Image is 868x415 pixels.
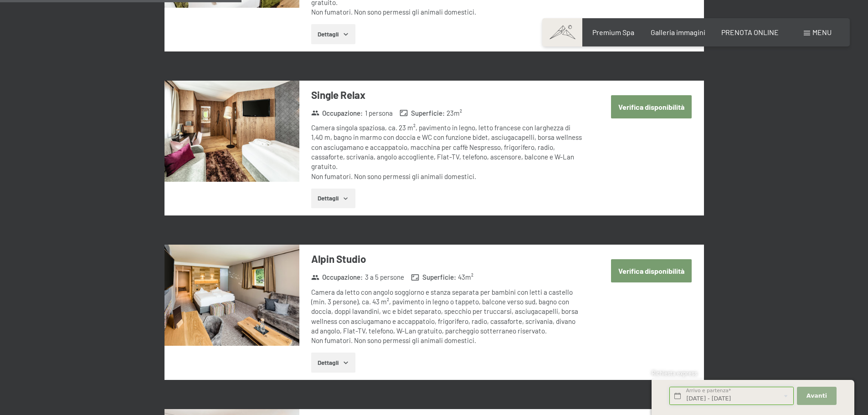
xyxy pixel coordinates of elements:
span: Menu [812,28,832,36]
strong: Occupazione : [311,272,363,282]
span: 23 m² [447,108,462,118]
a: Galleria immagini [651,28,705,36]
button: Avanti [797,387,836,405]
span: Avanti [806,392,827,400]
button: Dettagli [311,189,355,209]
div: Camera singola spaziosa, ca. 23 m², pavimento in legno, letto francese con larghezza di 1,40 m, b... [311,123,582,181]
button: Dettagli [311,353,355,373]
span: 1 persona [365,108,393,118]
div: Camera da letto con angolo soggiorno e stanza separata per bambini con letti a castello (min. 3 p... [311,287,582,346]
span: 3 a 5 persone [365,272,404,282]
img: mss_renderimg.php [164,245,299,346]
strong: Superficie : [400,108,445,118]
span: Richiesta express [652,369,697,377]
h3: Single Relax [311,88,582,102]
button: Dettagli [311,24,355,44]
h3: Alpin Studio [311,252,582,266]
button: Verifica disponibilità [611,95,692,118]
strong: Occupazione : [311,108,363,118]
strong: Superficie : [411,272,456,282]
a: PRENOTA ONLINE [721,28,779,36]
span: 43 m² [458,272,473,282]
a: Premium Spa [592,28,634,36]
button: Verifica disponibilità [611,259,692,282]
img: mss_renderimg.php [164,81,299,182]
